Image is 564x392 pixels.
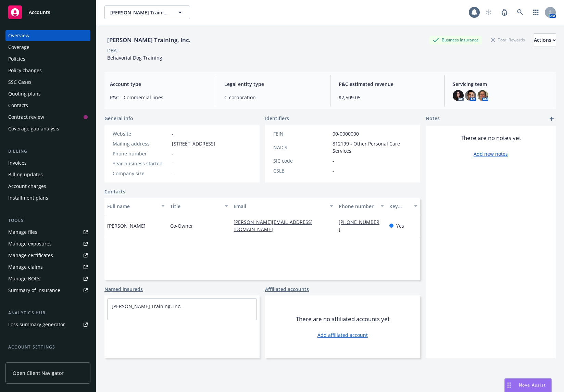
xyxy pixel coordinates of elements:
[167,198,230,214] button: Title
[112,303,181,309] a: [PERSON_NAME] Training, Inc.
[389,203,410,210] div: Key contact
[172,140,215,147] span: [STREET_ADDRESS]
[113,160,169,167] div: Year business started
[396,222,404,229] span: Yes
[339,94,436,101] span: $2,509.05
[8,227,37,238] div: Manage files
[172,130,174,137] a: -
[498,5,511,19] a: Report a Bug
[461,134,521,142] span: There are no notes yet
[465,90,476,101] img: photo
[8,157,27,168] div: Invoices
[387,198,420,214] button: Key contact
[113,170,169,177] div: Company size
[265,286,309,293] a: Affiliated accounts
[107,203,157,210] div: Full name
[534,33,556,47] button: Actions
[172,160,174,167] span: -
[453,80,550,88] span: Servicing team
[5,227,90,238] a: Manage files
[224,94,322,101] span: C-corporation
[5,319,90,330] a: Loss summary generator
[8,53,25,64] div: Policies
[5,238,90,249] a: Manage exposures
[505,379,513,392] div: Drag to move
[504,378,552,392] button: Nova Assist
[265,115,289,122] span: Identifiers
[333,130,359,137] span: 00-0000000
[113,140,169,147] div: Mailing address
[453,90,464,101] img: photo
[5,262,90,273] a: Manage claims
[548,115,556,123] a: add
[5,30,90,41] a: Overview
[8,181,46,192] div: Account charges
[5,88,90,99] a: Quoting plans
[5,344,90,351] div: Account settings
[333,167,334,174] span: -
[519,382,546,388] span: Nova Assist
[104,115,133,122] span: General info
[8,262,43,273] div: Manage claims
[170,222,193,229] span: Co-Owner
[339,203,376,210] div: Phone number
[224,80,322,88] span: Legal entity type
[474,150,508,157] a: Add new notes
[8,123,59,134] div: Coverage gap analysis
[8,30,29,41] div: Overview
[5,192,90,203] a: Installment plans
[104,188,125,195] a: Contacts
[333,157,334,164] span: -
[5,77,90,88] a: SSC Cases
[5,42,90,53] a: Coverage
[104,286,143,293] a: Named insureds
[8,273,40,284] div: Manage BORs
[110,94,208,101] span: P&C - Commercial lines
[8,285,60,296] div: Summary of insurance
[8,42,29,53] div: Coverage
[5,169,90,180] a: Billing updates
[172,170,174,177] span: -
[5,148,90,155] div: Billing
[339,80,436,88] span: P&C estimated revenue
[110,80,208,88] span: Account type
[8,238,52,249] div: Manage exposures
[113,130,169,137] div: Website
[5,285,90,296] a: Summary of insurance
[477,90,488,101] img: photo
[107,47,120,54] div: DBA: -
[110,9,170,16] span: [PERSON_NAME] Training, Inc.
[113,150,169,157] div: Phone number
[273,130,330,137] div: FEIN
[339,219,379,232] a: [PHONE_NUMBER]
[5,309,90,316] div: Analytics hub
[8,100,28,111] div: Contacts
[234,203,326,210] div: Email
[107,222,146,229] span: [PERSON_NAME]
[529,5,543,19] a: Switch app
[273,144,330,151] div: NAICS
[513,5,527,19] a: Search
[317,331,368,339] a: Add affiliated account
[172,150,174,157] span: -
[8,169,43,180] div: Billing updates
[231,198,336,214] button: Email
[8,112,44,123] div: Contract review
[5,353,90,364] a: Service team
[296,315,390,323] span: There are no affiliated accounts yet
[273,157,330,164] div: SIC code
[5,123,90,134] a: Coverage gap analysis
[5,65,90,76] a: Policy changes
[8,353,38,364] div: Service team
[13,369,64,377] span: Open Client Navigator
[5,273,90,284] a: Manage BORs
[107,54,162,61] span: Behavorial Dog Training
[336,198,387,214] button: Phone number
[170,203,220,210] div: Title
[5,157,90,168] a: Invoices
[5,217,90,224] div: Tools
[5,100,90,111] a: Contacts
[5,181,90,192] a: Account charges
[5,112,90,123] a: Contract review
